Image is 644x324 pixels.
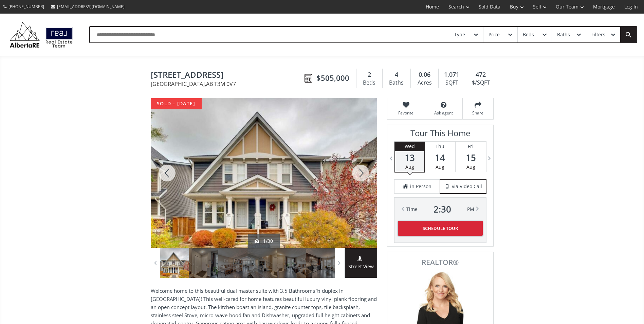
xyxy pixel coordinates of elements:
div: Fri [456,142,486,151]
span: Aug [405,164,414,170]
span: 1,071 [444,70,459,79]
div: Type [454,32,465,37]
div: Filters [591,32,605,37]
h3: Tour This Home [394,128,486,141]
div: 92 Auburn Bay Boulevard SE Calgary, AB T3M 0V7 - Photo 1 of 30 [151,98,377,248]
span: via Video Call [452,183,482,190]
div: Beds [360,78,379,88]
span: REALTOR® [395,259,486,266]
span: 92 Auburn Bay Boulevard SE [151,70,301,81]
span: Ask agent [428,110,459,116]
div: $/SQFT [468,78,493,88]
div: Baths [386,78,407,88]
img: Logo [7,20,76,49]
span: Street View [345,263,377,271]
span: in Person [410,183,431,190]
div: 4 [386,70,407,79]
div: SQFT [442,78,461,88]
span: [EMAIL_ADDRESS][DOMAIN_NAME] [57,4,125,10]
span: $505,000 [316,73,349,83]
span: Favorite [391,110,421,116]
div: Baths [557,32,570,37]
span: Aug [436,164,444,170]
div: Price [489,32,500,37]
div: sold - [DATE] [151,98,202,109]
span: Share [466,110,490,116]
div: 1/30 [255,238,273,245]
span: 14 [425,153,455,162]
div: Thu [425,142,455,151]
a: [EMAIL_ADDRESS][DOMAIN_NAME] [48,0,128,13]
span: 13 [395,153,424,162]
span: 2 : 30 [434,204,451,214]
button: Schedule Tour [398,221,483,236]
span: Aug [466,164,475,170]
div: Acres [414,78,435,88]
div: 0.06 [414,70,435,79]
div: 2 [360,70,379,79]
span: 15 [456,153,486,162]
div: 472 [468,70,493,79]
span: [PHONE_NUMBER] [8,4,44,10]
span: [GEOGRAPHIC_DATA] , AB T3M 0V7 [151,81,301,87]
div: Beds [523,32,534,37]
div: Time PM [406,204,474,214]
div: Wed [395,142,424,151]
